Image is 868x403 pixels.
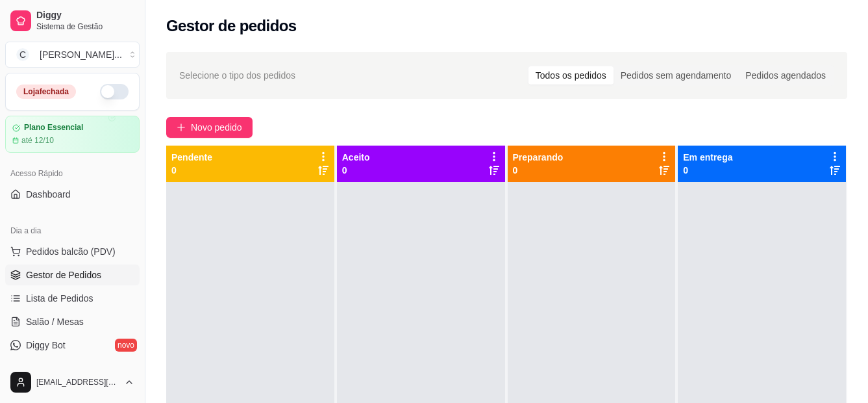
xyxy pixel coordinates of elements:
[16,48,29,61] span: C
[177,123,186,132] span: plus
[5,163,140,184] div: Acesso Rápido
[342,151,370,164] p: Aceito
[26,245,116,258] span: Pedidos balcão (PDV)
[26,268,101,281] span: Gestor de Pedidos
[36,377,119,387] span: [EMAIL_ADDRESS][DOMAIN_NAME]
[171,164,212,177] p: 0
[166,117,253,138] button: Novo pedido
[738,66,833,84] div: Pedidos agendados
[5,288,140,309] a: Lista de Pedidos
[16,84,76,99] div: Loja fechada
[21,135,54,146] article: até 12/10
[5,311,140,332] a: Salão / Mesas
[191,120,242,135] span: Novo pedido
[26,339,66,352] span: Diggy Bot
[683,151,732,164] p: Em entrega
[26,315,84,328] span: Salão / Mesas
[528,66,614,84] div: Todos os pedidos
[5,5,140,36] a: DiggySistema de Gestão
[5,220,140,241] div: Dia a dia
[513,164,564,177] p: 0
[36,10,134,21] span: Diggy
[5,335,140,356] a: Diggy Botnovo
[171,151,212,164] p: Pendente
[166,16,297,36] h2: Gestor de pedidos
[683,164,732,177] p: 0
[24,123,83,133] article: Plano Essencial
[342,164,370,177] p: 0
[5,265,140,285] a: Gestor de Pedidos
[36,21,134,32] span: Sistema de Gestão
[40,48,122,61] div: [PERSON_NAME] ...
[26,292,93,305] span: Lista de Pedidos
[5,358,140,379] a: KDS
[513,151,564,164] p: Preparando
[26,188,71,201] span: Dashboard
[5,241,140,262] button: Pedidos balcão (PDV)
[100,84,129,99] button: Alterar Status
[179,68,295,83] span: Selecione o tipo dos pedidos
[5,42,140,68] button: Select a team
[5,184,140,205] a: Dashboard
[5,367,140,398] button: [EMAIL_ADDRESS][DOMAIN_NAME]
[614,66,738,84] div: Pedidos sem agendamento
[5,116,140,153] a: Plano Essencialaté 12/10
